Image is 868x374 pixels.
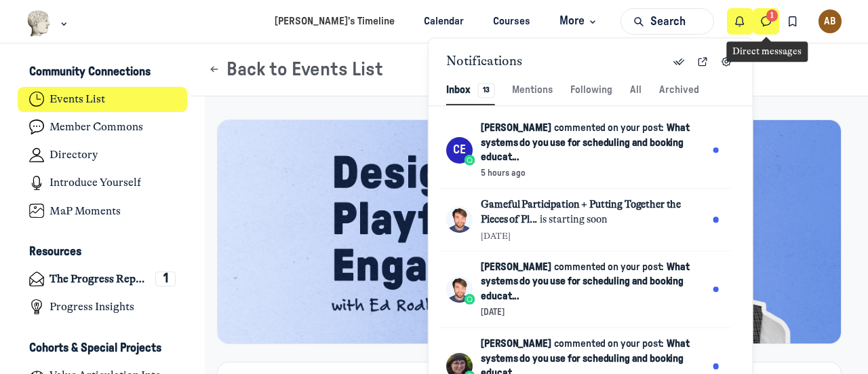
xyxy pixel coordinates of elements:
[477,83,494,98] div: 13
[779,8,806,35] button: Bookmarks
[446,76,495,105] button: Inbox13
[50,300,134,314] h4: Progress Insights
[512,76,553,105] button: Mentions
[481,9,542,34] a: Courses
[717,53,735,71] button: Notification settings
[155,272,176,286] div: 1
[18,170,188,195] a: Introduce Yourself
[481,262,689,301] span: What systems do you use for scheduling and booking educat...
[554,123,665,133] span: commented on your post:
[18,87,188,112] a: Events List
[18,295,188,320] a: Progress Insights
[446,260,725,318] button: [PERSON_NAME]commented on your post:What systems do you use for scheduling and booking educat...[...
[548,9,606,34] button: More
[446,83,495,98] div: Inbox
[818,10,842,33] button: User menu options
[50,176,141,189] h4: Introduce Yourself
[18,337,188,360] button: Cohorts & Special ProjectsCollapse space
[659,76,699,105] button: Archived
[26,9,71,38] button: Museums as Progress logo
[630,83,642,98] div: All
[412,9,475,34] a: Calendar
[481,307,505,318] span: [DATE]
[481,262,551,272] span: [PERSON_NAME]
[481,123,689,162] span: What systems do you use for scheduling and booking educat...
[29,341,161,356] h3: Cohorts & Special Projects
[18,241,188,264] button: ResourcesCollapse space
[694,53,711,71] button: Open in full page
[671,53,688,71] button: Mark all as read
[191,43,868,96] header: Page Header
[18,198,188,223] a: MaP Moments
[446,53,522,71] span: Notifications
[50,120,143,134] h4: Member Commons
[18,143,188,168] a: Directory
[481,123,551,133] span: [PERSON_NAME]
[753,8,780,35] button: Direct messages
[50,92,105,106] h4: Events List
[659,83,699,98] div: Archived
[50,148,98,162] h4: Directory
[630,76,642,105] button: All
[18,61,188,84] button: Community ConnectionsCollapse space
[18,115,188,140] a: Member Commons
[570,83,612,98] div: Following
[481,339,551,349] span: [PERSON_NAME]
[29,65,151,79] h3: Community Connections
[481,168,526,179] span: 5 hours ago
[50,204,121,218] h4: MaP Moments
[29,245,81,259] h3: Resources
[18,267,188,292] a: The Progress Report1
[26,10,52,37] img: Museums as Progress logo
[512,83,553,98] div: Mentions
[570,76,612,105] button: Following
[540,213,608,225] span: is starting soon
[50,272,149,286] h4: The Progress Report
[446,198,725,242] a: Gameful Participation + Putting Together the Pieces of Pl...is starting soon[DATE]
[554,262,665,272] span: commented on your post:
[446,121,725,179] button: [PERSON_NAME]commented on your post:What systems do you use for scheduling and booking educat...5...
[208,58,383,81] button: Back to Events List
[481,230,511,242] span: [DATE]
[481,199,681,226] span: Gameful Participation + Putting Together the Pieces of Pl...
[554,339,665,349] span: commented on your post:
[620,8,714,35] button: Search
[446,137,473,164] div: CE
[818,10,842,33] div: AB
[262,9,406,34] a: [PERSON_NAME]’s Timeline
[727,8,753,35] button: Notifications
[559,12,599,31] span: More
